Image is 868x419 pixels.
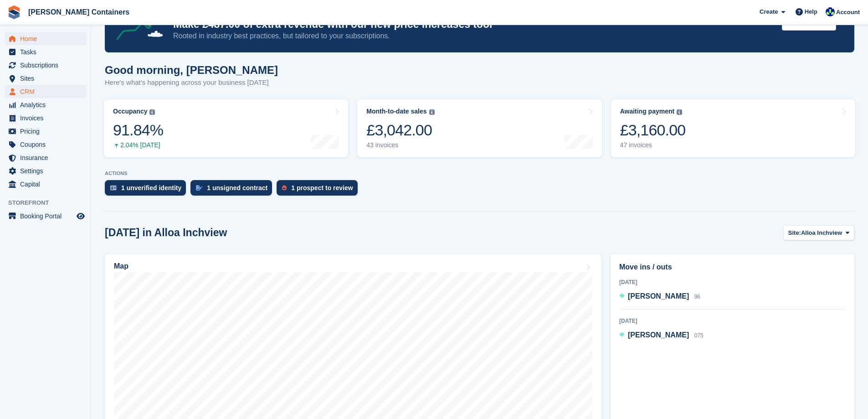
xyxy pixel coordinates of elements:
div: 1 unverified identity [121,184,181,191]
a: 1 prospect to review [277,180,362,200]
img: icon-info-grey-7440780725fd019a000dd9b08b2336e03edf1995a4989e88bcd33f0948082b44.svg [429,109,435,115]
a: menu [5,112,86,124]
a: menu [5,210,86,222]
span: 075 [694,332,704,339]
a: menu [5,59,86,72]
a: menu [5,72,86,85]
a: menu [5,138,86,151]
a: menu [5,151,86,164]
a: menu [5,125,86,138]
h2: [DATE] in Alloa Inchview [105,227,227,239]
a: [PERSON_NAME] 96 [619,291,700,303]
span: Analytics [20,98,75,111]
p: Here's what's happening across your business [DATE] [105,78,278,88]
a: menu [5,178,86,191]
img: stora-icon-8386f47178a22dfd0bd8f6a31ec36ba5ce8667c1dd55bd0f319d3a0aa187defe.svg [7,5,21,19]
div: 2.04% [DATE] [113,141,163,149]
span: Settings [20,165,75,177]
a: menu [5,32,86,45]
span: Insurance [20,151,75,164]
a: Occupancy 91.84% 2.04% [DATE] [104,99,348,157]
img: contract_signature_icon-13c848040528278c33f63329250d36e43548de30e8caae1d1a13099fd9432cc5.svg [196,185,202,191]
img: icon-info-grey-7440780725fd019a000dd9b08b2336e03edf1995a4989e88bcd33f0948082b44.svg [677,109,682,115]
div: [DATE] [619,278,846,286]
span: Sites [20,72,75,85]
div: 1 unsigned contract [207,184,267,191]
p: Rooted in industry best practices, but tailored to your subscriptions. [173,31,775,41]
span: Invoices [20,112,75,124]
span: Site: [788,228,801,238]
img: prospect-51fa495bee0391a8d652442698ab0144808aea92771e9ea1ae160a38d050c398.svg [282,185,287,191]
span: Home [20,32,75,45]
a: 1 unsigned contract [190,180,277,200]
span: Capital [20,178,75,191]
span: Account [836,8,860,17]
span: Coupons [20,138,75,151]
a: [PERSON_NAME] Containers [25,5,133,20]
span: [PERSON_NAME] [628,331,689,339]
div: [DATE] [619,317,846,325]
span: Pricing [20,125,75,138]
h2: Move ins / outs [619,262,846,273]
h2: Map [114,262,128,270]
span: Tasks [20,46,75,58]
a: Awaiting payment £3,160.00 47 invoices [611,99,855,157]
p: ACTIONS [105,171,854,176]
a: menu [5,85,86,98]
a: [PERSON_NAME] 075 [619,330,704,341]
div: 43 invoices [366,141,434,149]
span: Subscriptions [20,59,75,72]
a: 1 unverified identity [105,180,190,200]
img: verify_identity-adf6edd0f0f0b5bbfe63781bf79b02c33cf7c696d77639b501bdc392416b5a36.svg [110,185,117,191]
img: icon-info-grey-7440780725fd019a000dd9b08b2336e03edf1995a4989e88bcd33f0948082b44.svg [149,109,155,115]
span: [PERSON_NAME] [628,292,689,300]
div: 91.84% [113,121,163,140]
div: £3,160.00 [620,121,686,140]
span: 96 [694,294,700,300]
a: Preview store [75,211,86,222]
span: Booking Portal [20,210,75,222]
div: Awaiting payment [620,108,675,115]
span: CRM [20,85,75,98]
div: 1 prospect to review [291,184,353,191]
span: Help [805,7,817,16]
div: Month-to-date sales [366,108,426,115]
img: Audra Whitelaw [826,7,835,16]
span: Alloa Inchview [801,228,842,238]
a: Month-to-date sales £3,042.00 43 invoices [357,99,601,157]
div: Occupancy [113,108,147,115]
button: Site: Alloa Inchview [783,225,854,240]
a: menu [5,98,86,111]
span: Storefront [8,198,91,207]
span: Create [760,7,778,16]
a: menu [5,165,86,177]
h1: Good morning, [PERSON_NAME] [105,64,278,76]
div: £3,042.00 [366,121,434,140]
a: menu [5,46,86,58]
div: 47 invoices [620,141,686,149]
